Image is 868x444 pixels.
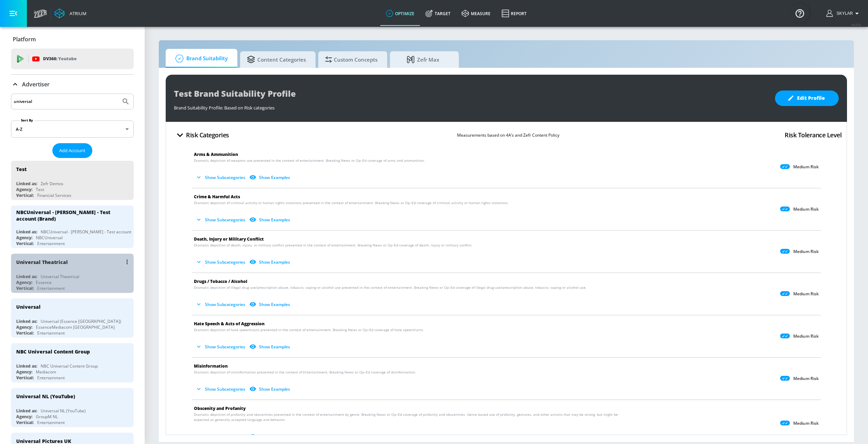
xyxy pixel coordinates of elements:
[194,194,240,200] span: Crime & Harmful Acts
[851,23,861,27] span: v 4.25.4
[41,408,86,414] div: Universal NL (YouTube)
[54,8,86,19] a: Atrium
[13,35,36,43] p: Platform
[247,51,306,68] span: Content Categories
[11,298,134,338] div: UniversalLinked as:Universal (Essence [GEOGRAPHIC_DATA])Agency:EssenceMediacom [GEOGRAPHIC_DATA]V...
[194,256,248,268] button: Show Subcategories
[16,229,37,235] div: Linked as:
[16,414,32,420] div: Agency:
[793,291,819,297] p: Medium Risk
[11,254,134,293] div: Universal TheatricalLinked as:Universal TheatricalAgency:EssenceVertical:Entertainment
[194,243,473,248] span: Dramatic depiction of death, injury, or military conflict presented in the context of entertainme...
[194,158,425,163] span: Dramatic depiction of weapons use presented in the context of entertainment. Breaking News or Op–...
[16,324,32,330] div: Agency:
[43,55,76,63] p: DV360:
[16,348,90,355] div: NBC Universal Content Group
[16,393,75,400] div: Universal NL (YouTube)
[36,235,63,241] div: NBCUniversal
[775,91,839,106] button: Edit Profile
[37,375,65,381] div: Entertainment
[194,299,248,310] button: Show Subcategories
[194,412,623,422] span: Dramatic depiction of profanity and obscenities presented in the context of entertainment by genr...
[22,81,50,88] p: Advertiser
[171,127,232,143] button: Risk Categories
[36,324,115,330] div: EssenceMediacom [GEOGRAPHIC_DATA]
[16,235,32,241] div: Agency:
[194,172,248,183] button: Show Subcategories
[194,278,247,284] span: Drugs / Tobacco / Alcohol
[325,51,378,68] span: Custom Concepts
[380,1,420,26] a: optimize
[16,375,34,381] div: Vertical:
[793,207,819,212] p: Medium Risk
[52,143,92,158] button: Add Account
[20,118,34,123] label: Sort By
[793,376,819,381] p: Medium Risk
[16,187,32,192] div: Agency:
[194,214,248,225] button: Show Subcategories
[16,285,34,291] div: Vertical:
[11,75,134,94] div: Advertiser
[496,1,532,26] a: Report
[793,334,819,339] p: Medium Risk
[41,318,121,324] div: Universal (Essence [GEOGRAPHIC_DATA])
[420,1,456,26] a: Target
[834,11,853,16] span: login as: skylar.britton@zefr.com
[248,172,293,183] button: Show Examples
[194,383,248,395] button: Show Subcategories
[16,363,37,369] div: Linked as:
[16,274,37,279] div: Linked as:
[11,388,134,427] div: Universal NL (YouTube)Linked as:Universal NL (YouTube)Agency:GroupM NLVertical:Entertainment
[37,420,65,425] div: Entertainment
[11,161,134,200] div: TestLinked as:Zefr DemosAgency:TestVertical:Financial Services
[789,94,825,103] span: Edit Profile
[37,285,65,291] div: Entertainment
[41,181,63,187] div: Zefr Demos
[59,147,85,155] span: Add Account
[793,249,819,254] p: Medium Risk
[194,327,424,332] span: Dramatic depiction of hate speech/acts presented in the context of entertainment. Breaking News o...
[11,343,134,382] div: NBC Universal Content GroupLinked as:NBC Universal Content GroupAgency:MediacomVertical:Entertain...
[41,363,98,369] div: NBC Universal Content Group
[173,50,228,67] span: Brand Suitability
[16,241,34,246] div: Vertical:
[16,420,34,425] div: Vertical:
[194,285,587,290] span: Dramatic depiction of illegal drug use/prescription abuse, tobacco, vaping or alcohol use present...
[194,431,248,442] button: Show Subcategories
[194,321,265,327] span: Hate Speech & Acts of Aggression
[194,341,248,352] button: Show Subcategories
[36,187,44,192] div: Test
[36,369,56,375] div: Mediacom
[174,101,768,111] div: Brand Suitability Profile: Based on Risk categories
[194,200,509,205] span: Dramatic depiction of criminal activity or human rights violations presented in the context of en...
[16,408,37,414] div: Linked as:
[790,3,809,23] button: Open Resource Center
[118,94,133,109] button: Submit Search
[456,1,496,26] a: measure
[36,279,52,285] div: Essence
[248,256,293,268] button: Show Examples
[248,341,293,352] button: Show Examples
[248,214,293,225] button: Show Examples
[37,330,65,336] div: Entertainment
[16,181,37,187] div: Linked as:
[826,9,861,18] button: Skylar
[11,205,134,248] div: NBCUniversal - [PERSON_NAME] - Test account (Brand)Linked as:NBCUniversal - [PERSON_NAME] - Test ...
[67,10,86,17] div: Atrium
[248,383,293,395] button: Show Examples
[11,30,134,49] div: Platform
[793,164,819,170] p: Medium Risk
[58,55,76,62] p: Youtube
[194,363,228,369] span: Misinformation
[186,130,229,140] h4: Risk Categories
[11,49,134,69] div: DV360: Youtube
[194,151,238,157] span: Arms & Ammunition
[36,414,58,420] div: GroupM NL
[16,304,41,310] div: Universal
[16,192,34,198] div: Vertical:
[41,229,131,235] div: NBCUniversal - [PERSON_NAME] - Test account
[16,369,32,375] div: Agency:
